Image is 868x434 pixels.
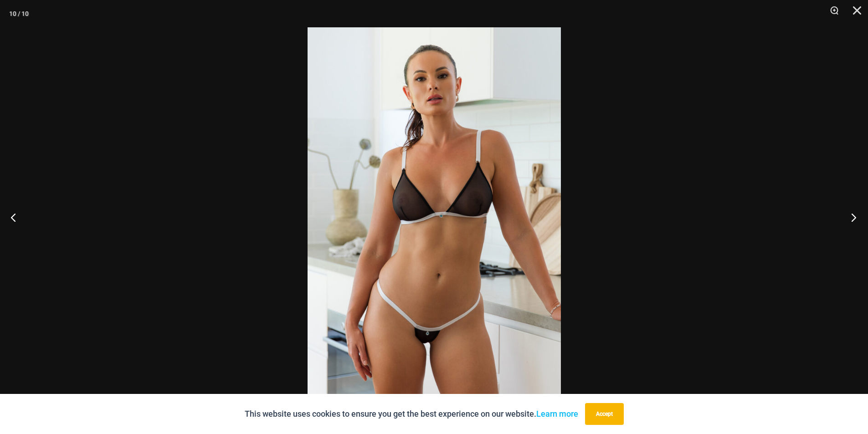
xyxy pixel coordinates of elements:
[536,409,578,419] a: Learn more
[9,7,29,20] div: 10 / 10
[308,27,561,407] img: Electric Illusion Noir 1521 Bra 611 Micro 02
[245,407,578,421] p: This website uses cookies to ensure you get the best experience on our website.
[834,194,868,240] button: Next
[585,403,624,425] button: Accept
